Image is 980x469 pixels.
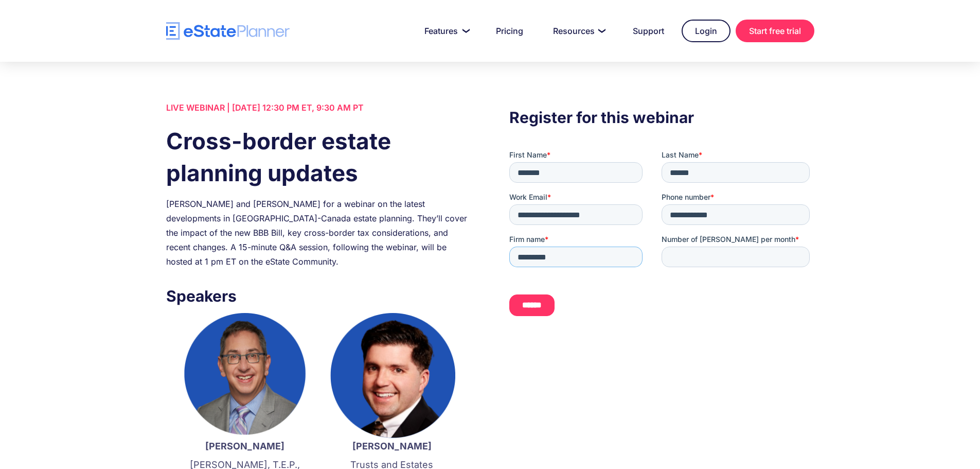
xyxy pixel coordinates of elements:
h3: Register for this webinar [509,106,814,129]
div: LIVE WEBINAR | [DATE] 12:30 PM ET, 9:30 AM PT [166,100,471,115]
h3: Speakers [166,284,471,308]
div: [PERSON_NAME] and [PERSON_NAME] for a webinar on the latest developments in [GEOGRAPHIC_DATA]-Can... [166,197,471,269]
strong: [PERSON_NAME] [352,441,432,451]
a: Support [620,21,676,41]
a: Pricing [484,21,536,41]
a: home [166,22,290,40]
strong: [PERSON_NAME] [205,441,284,451]
a: Features [412,21,478,41]
h1: Cross-border estate planning updates [166,125,471,189]
iframe: Form 0 [509,150,814,325]
a: Start free trial [736,20,814,42]
a: Resources [541,21,615,41]
a: Login [682,20,730,42]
